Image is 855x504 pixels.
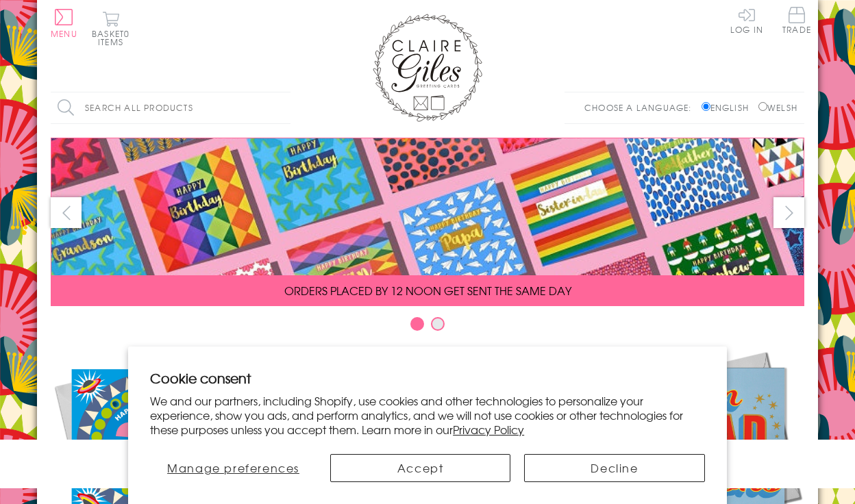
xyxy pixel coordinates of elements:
a: Trade [782,7,811,36]
button: Basket0 items [92,11,129,46]
span: ORDERS PLACED BY 12 NOON GET SENT THE SAME DAY [284,282,571,299]
button: prev [51,197,82,228]
a: Log In [730,7,763,34]
div: Carousel Pagination [51,316,804,338]
span: Menu [51,27,77,40]
span: Trade [782,7,811,34]
h2: Cookie consent [150,368,705,388]
span: 0 items [98,27,129,48]
label: Welsh [758,101,797,114]
span: Manage preferences [167,459,299,476]
input: Search [277,92,290,123]
button: Carousel Page 2 [431,317,445,331]
button: Carousel Page 1 (Current Slide) [410,317,424,331]
img: Claire Giles Greetings Cards [373,14,482,122]
button: Menu [51,9,77,38]
input: English [702,102,710,111]
button: Decline [524,454,704,482]
label: English [702,101,756,114]
p: Choose a language: [584,101,699,114]
input: Search all products [51,92,290,123]
button: Manage preferences [150,454,317,482]
input: Welsh [758,102,767,111]
button: Accept [330,454,510,482]
button: next [773,197,804,228]
p: We and our partners, including Shopify, use cookies and other technologies to personalize your ex... [150,394,705,436]
a: Privacy Policy [453,421,524,438]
